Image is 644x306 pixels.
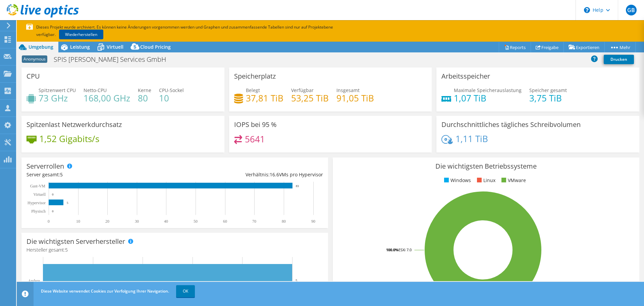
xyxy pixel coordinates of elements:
tspan: 100.0% [386,247,398,252]
h4: 91,05 TiB [336,94,374,102]
h1: SPIS [PERSON_NAME] Services GmbH [51,56,176,63]
a: Drucken [604,55,634,64]
span: Speicher gesamt [529,87,567,93]
text: 20 [105,219,109,224]
span: Netto-CPU [84,87,107,93]
text: Physisch [31,209,46,214]
div: Verhältnis: VMs pro Hypervisor [175,171,323,178]
h3: Arbeitsspeicher [441,73,490,80]
text: 50 [194,219,198,224]
span: GB [626,5,637,15]
li: VMware [500,177,526,184]
text: 0 [52,193,54,196]
h3: Spitzenlast Netzwerkdurchsatz [26,121,122,128]
span: Diese Website verwendet Cookies zur Verfolgung Ihrer Navigation. [41,288,169,294]
text: 5 [67,201,68,205]
a: OK [176,285,195,297]
span: CPU-Sockel [159,87,184,93]
text: 30 [135,219,139,224]
h4: 73 GHz [39,94,76,102]
h3: Die wichtigsten Betriebssysteme [338,163,634,170]
span: Cloud Pricing [140,44,171,50]
text: 0 [52,210,54,213]
h4: Hersteller gesamt: [26,246,323,254]
li: Linux [475,177,495,184]
h4: 1,52 Gigabits/s [39,135,99,142]
span: 16.6 [270,171,279,178]
text: Andere [28,278,40,283]
span: Leistung [70,44,90,50]
a: Mehr [604,42,636,52]
text: 40 [164,219,168,224]
text: Virtuell [33,192,46,197]
text: 83 [296,184,299,188]
span: Belegt [246,87,260,93]
text: Hypervisor [28,201,46,205]
h4: 80 [138,94,151,102]
text: 70 [252,219,256,224]
h4: 10 [159,94,184,102]
text: 80 [282,219,286,224]
text: Gast-VM [30,184,46,188]
p: Dieses Projekt wurde archiviert. Es können keine Änderungen vorgenommen werden und Graphen und zu... [26,24,355,38]
svg: \n [584,7,590,13]
span: Anonymous [22,55,47,63]
a: Exportieren [563,42,605,52]
h4: 1,11 TiB [455,135,488,142]
h4: 3,75 TiB [529,94,567,102]
text: 0 [48,219,50,224]
span: Virtuell [107,44,123,50]
span: Spitzenwert CPU [39,87,76,93]
h4: 37,81 TiB [246,94,283,102]
h3: Durchschnittliches tägliches Schreibvolumen [441,121,581,128]
span: Umgebung [29,44,53,50]
span: 5 [65,247,68,253]
a: Reports [499,42,531,52]
h3: Die wichtigsten Serverhersteller [26,238,125,245]
span: 5 [60,171,63,178]
span: Insgesamt [336,87,360,93]
h3: IOPS bei 95 % [234,121,277,128]
a: Wiederherstellen [59,30,103,39]
h3: CPU [26,73,40,80]
h4: 5641 [245,135,265,143]
text: 5 [296,278,298,282]
span: Verfügbar [291,87,314,93]
h4: 1,07 TiB [454,94,522,102]
h4: 53,25 TiB [291,94,329,102]
text: 60 [223,219,227,224]
span: Kerne [138,87,151,93]
h3: Speicherplatz [234,73,276,80]
text: 90 [311,219,315,224]
a: Freigabe [531,42,564,52]
text: 10 [76,219,80,224]
li: Windows [442,177,471,184]
span: Maximale Speicherauslastung [454,87,522,93]
div: Server gesamt: [26,171,175,178]
h4: 168,00 GHz [84,94,130,102]
tspan: ESXi 7.0 [398,247,412,252]
h3: Serverrollen [26,163,64,170]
